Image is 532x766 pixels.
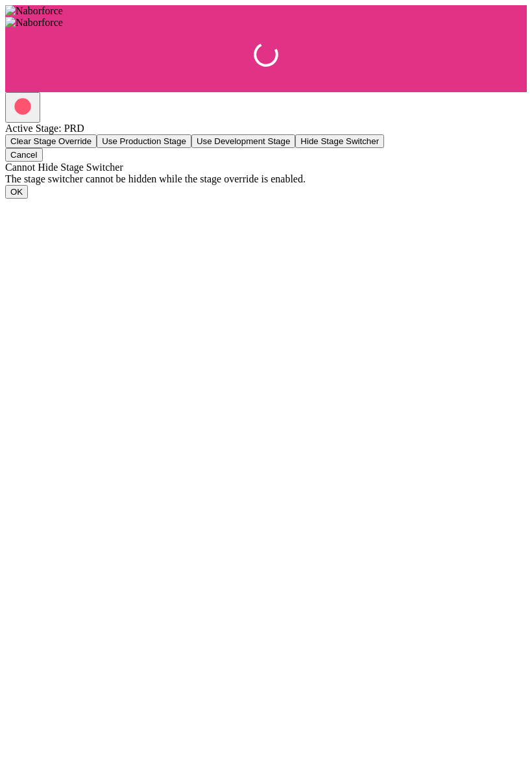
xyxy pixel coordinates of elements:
div: The stage switcher cannot be hidden while the stage override is enabled. [5,173,527,185]
button: Use Production Stage [97,134,191,148]
button: Clear Stage Override [5,134,97,148]
img: Naborforce [5,5,63,17]
img: Naborforce [5,17,63,29]
button: Hide Stage Switcher [295,134,384,148]
div: Active Stage: PRD [5,123,527,134]
button: OK [5,185,28,199]
div: Cannot Hide Stage Switcher [5,162,527,173]
button: Cancel [5,148,43,162]
button: Use Development Stage [191,134,295,148]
